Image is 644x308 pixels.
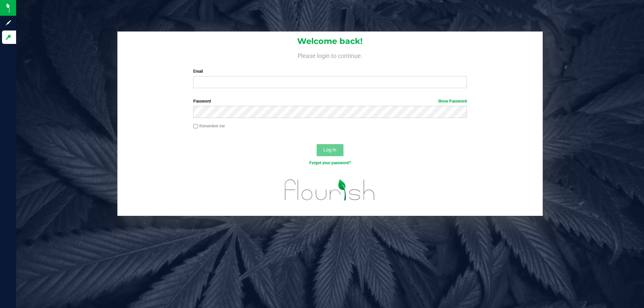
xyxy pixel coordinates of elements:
[5,34,12,41] inline-svg: Log in
[309,161,351,165] a: Forgot your password?
[193,68,467,74] label: Email
[277,173,383,207] img: flourish_logo.svg
[117,51,543,59] h4: Please login to continue.
[193,123,225,129] label: Remember me
[193,124,198,129] input: Remember me
[5,19,12,26] inline-svg: Sign up
[117,37,543,46] h1: Welcome back!
[323,147,336,152] span: Log In
[438,99,467,104] a: Show Password
[193,99,211,104] span: Password
[317,144,343,156] button: Log In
